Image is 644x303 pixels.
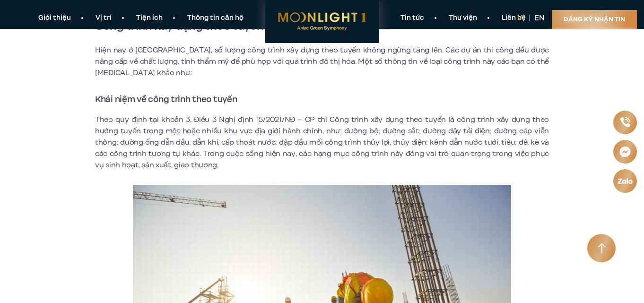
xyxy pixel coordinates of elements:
[95,44,549,78] p: Hiện nay ở [GEOGRAPHIC_DATA], số lượng công trình xây dựng theo tuyến không ngừng tăng lên. Các d...
[598,243,606,254] img: Arrow icon
[620,117,630,128] img: Phone icon
[436,13,489,23] a: Thư viện
[617,178,633,184] img: Zalo icon
[95,114,549,171] p: Theo quy định tại khoản 3, Điều 3 Nghị định 15/2021/NĐ – CP thì Công trình xây dựng theo tuyến là...
[489,13,538,23] a: Liên hệ
[388,13,436,23] a: Tin tức
[83,13,124,23] a: Vị trí
[95,93,237,105] strong: Khái niệm về công trình theo tuyến
[619,146,631,157] img: Messenger icon
[124,13,175,23] a: Tiện ích
[26,13,83,23] a: Giới thiệu
[552,10,637,29] a: Đăng ký nhận tin
[534,13,545,23] a: en
[95,18,328,34] strong: Công trình xây dựng theo tuyến nghĩa là gì ?
[517,13,524,23] a: vi
[175,13,256,23] a: Thông tin căn hộ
